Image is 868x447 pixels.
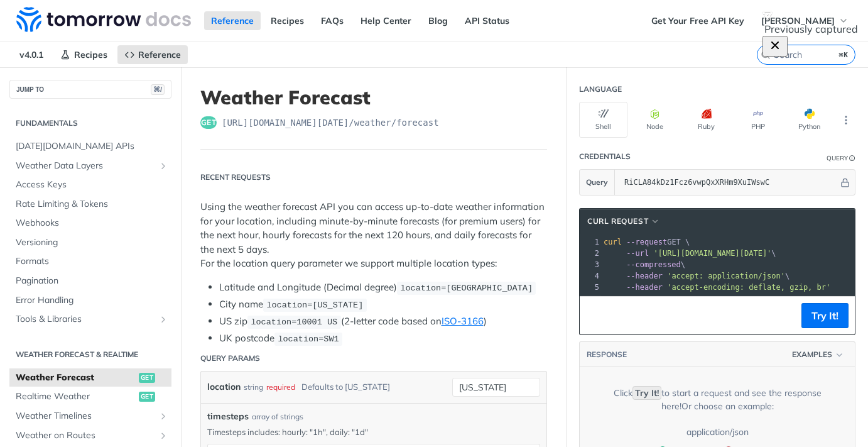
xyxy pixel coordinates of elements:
[314,11,350,30] a: FAQs
[13,45,50,64] span: v4.0.1
[219,331,547,346] li: UK postcode
[9,387,171,406] a: Realtime Weatherget
[252,411,303,422] div: array of strings
[579,151,631,162] div: Credentials
[583,215,665,228] button: cURL Request
[458,11,516,30] a: API Status
[244,378,263,396] div: string
[626,260,681,269] span: --compressed
[644,11,751,30] a: Get Your Free API Key
[604,238,622,246] span: curl
[139,373,155,383] span: get
[587,216,648,227] span: cURL Request
[792,349,832,360] span: Examples
[266,301,363,310] span: location=[US_STATE]
[16,236,168,249] span: Versioning
[16,410,155,422] span: Weather Timelines
[219,297,547,312] li: City name
[837,111,855,130] button: More Languages
[618,170,838,195] input: apikey
[626,238,667,246] span: --request
[586,306,604,325] button: Copy to clipboard
[761,15,835,26] span: [PERSON_NAME]
[158,161,168,171] button: Show subpages for Weather Data Layers
[16,313,155,326] span: Tools & Libraries
[580,170,615,195] button: Query
[207,378,241,396] label: location
[599,387,836,413] div: Click to start a request and see the response here! Or choose an example:
[761,50,771,60] svg: Search
[16,255,168,268] span: Formats
[785,102,833,138] button: Python
[200,116,217,129] span: get
[9,272,171,290] a: Pagination
[9,310,171,329] a: Tools & LibrariesShow subpages for Tools & Libraries
[74,49,107,60] span: Recipes
[631,102,679,138] button: Node
[151,84,165,95] span: ⌘/
[204,11,261,30] a: Reference
[626,283,663,292] span: --header
[632,386,661,400] code: Try It!
[16,294,168,307] span: Error Handling
[604,260,685,269] span: \
[16,429,155,442] span: Weather on Routes
[266,378,295,396] div: required
[9,118,171,129] h2: Fundamentals
[580,282,601,293] div: 5
[16,7,191,32] img: Tomorrow.io Weather API Docs
[16,390,136,403] span: Realtime Weather
[200,172,271,183] div: Recent Requests
[138,49,181,60] span: Reference
[207,410,249,423] span: timesteps
[827,153,855,163] div: QueryInformation
[580,236,601,248] div: 1
[139,392,155,402] span: get
[754,11,855,30] button: [PERSON_NAME]
[686,426,749,439] div: application/json
[840,114,852,126] svg: More ellipsis
[9,349,171,360] h2: Weather Forecast & realtime
[604,272,789,280] span: \
[801,303,849,328] button: Try It!
[53,45,114,64] a: Recipes
[9,214,171,233] a: Webhooks
[580,270,601,282] div: 4
[421,11,455,30] a: Blog
[667,272,785,280] span: 'accept: application/json'
[9,195,171,214] a: Rate Limiting & Tokens
[836,48,852,61] kbd: ⌘K
[9,291,171,310] a: Error Handling
[667,283,830,292] span: 'accept-encoding: deflate, gzip, br'
[9,252,171,271] a: Formats
[9,368,171,387] a: Weather Forecastget
[838,176,852,189] button: Hide
[9,80,171,99] button: JUMP TO⌘/
[579,102,627,138] button: Shell
[442,315,484,327] a: ISO-3166
[9,426,171,445] a: Weather on RoutesShow subpages for Weather on Routes
[586,348,627,361] button: RESPONSE
[117,45,188,64] a: Reference
[354,11,418,30] a: Help Center
[264,11,311,30] a: Recipes
[16,179,168,191] span: Access Keys
[9,407,171,426] a: Weather TimelinesShow subpages for Weather Timelines
[16,140,168,153] span: [DATE][DOMAIN_NAME] APIs
[580,248,601,259] div: 2
[200,86,547,109] h1: Weather Forecast
[219,280,547,295] li: Latitude and Longitude (Decimal degree)
[579,84,622,95] div: Language
[16,372,136,384] span: Weather Forecast
[16,217,168,229] span: Webhooks
[158,314,168,324] button: Show subpages for Tools & Libraries
[278,334,339,344] span: location=SW1
[9,233,171,252] a: Versioning
[849,155,855,162] i: Information
[200,353,260,364] div: Query Params
[626,249,649,258] span: --url
[827,153,848,163] div: Query
[158,431,168,441] button: Show subpages for Weather on Routes
[580,259,601,270] div: 3
[301,378,390,396] div: Defaults to [US_STATE]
